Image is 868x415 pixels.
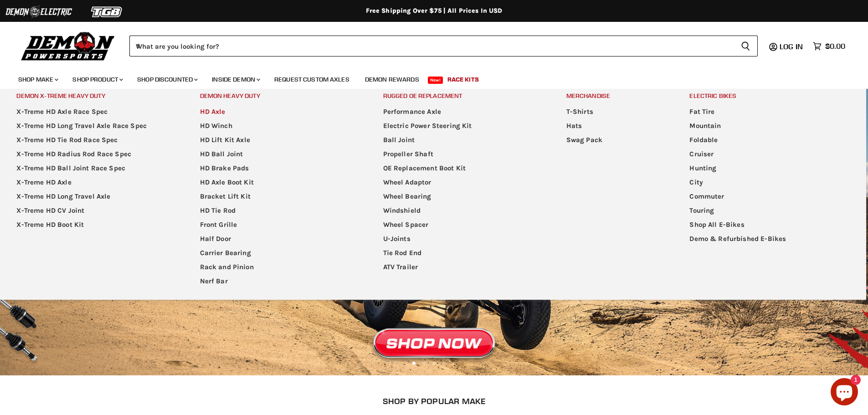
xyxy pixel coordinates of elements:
[452,362,456,365] li: Page dot 5
[358,70,426,89] a: Demon Rewards
[5,190,186,204] a: X-Treme HD Long Travel Axle
[11,67,843,89] ul: Main menu
[678,218,859,232] a: Shop All E-Bikes
[825,42,845,51] span: $0.00
[189,89,370,103] a: Demon Heavy Duty
[372,147,553,161] a: Propeller Shaft
[678,133,859,147] a: Foldable
[372,190,553,204] a: Wheel Bearing
[441,70,486,89] a: Race Kits
[11,70,64,89] a: Shop Make
[678,105,859,246] ul: Main menu
[678,190,859,204] a: Commuter
[5,105,186,232] ul: Main menu
[555,105,677,147] ul: Main menu
[776,42,808,51] a: Log in
[678,89,859,103] a: Electric Bikes
[678,232,859,246] a: Demo & Refurbished E-Bikes
[189,147,370,161] a: HD Ball Joint
[73,3,141,20] img: TGB Logo 2
[5,161,186,175] a: X-Treme HD Ball Joint Race Spec
[18,30,118,62] img: Demon Powersports
[129,36,758,56] form: Product
[678,175,859,190] a: City
[372,204,553,218] a: Windshield
[205,70,266,89] a: Inside Demon
[189,204,370,218] a: HD Tie Rod
[678,105,859,119] a: Fat Tire
[5,119,186,133] a: X-Treme HD Long Travel Axle Race Spec
[372,175,553,190] a: Wheel Adaptor
[5,89,186,103] a: Demon X-treme Heavy Duty
[189,260,370,274] a: Rack and Pinion
[412,362,416,365] li: Page dot 1
[189,190,370,204] a: Bracket Lift Kit
[734,36,758,56] button: Search
[372,105,553,274] ul: Main menu
[555,105,677,119] a: T-Shirts
[5,105,186,119] a: X-Treme HD Axle Race Spec
[130,70,203,89] a: Shop Discounted
[189,133,370,147] a: HD Lift Kit Axle
[189,232,370,246] a: Half Door
[189,119,370,133] a: HD Winch
[555,133,677,147] a: Swag Pack
[372,232,553,246] a: U-Joints
[267,70,356,89] a: Request Custom Axles
[555,89,677,103] a: Merchandise
[5,3,73,20] img: Demon Electric Logo 2
[5,175,186,190] a: X-Treme HD Axle
[428,77,443,84] span: New!
[372,260,553,274] a: ATV Trailer
[780,42,803,51] span: Log in
[678,119,859,133] a: Mountain
[189,246,370,260] a: Carrier Bearing
[372,105,553,119] a: Performance Axle
[432,362,436,365] li: Page dot 3
[5,204,186,218] a: X-Treme HD CV Joint
[189,274,370,288] a: Nerf Bar
[422,362,426,365] li: Page dot 2
[66,70,128,89] a: Shop Product
[70,7,799,15] div: Free Shipping Over $75 | All Prices In USD
[678,147,859,161] a: Cruiser
[129,36,734,56] input: When autocomplete results are available use up and down arrows to review and enter to select
[555,119,677,133] a: Hats
[808,40,850,53] a: $0.00
[372,119,553,133] a: Electric Power Steering Kit
[372,246,553,260] a: Tie Rod End
[442,362,446,365] li: Page dot 4
[5,147,186,161] a: X-Treme HD Radius Rod Race Spec
[189,105,370,119] a: HD Axle
[678,161,859,175] a: Hunting
[189,105,370,288] ul: Main menu
[5,133,186,147] a: X-Treme HD Tie Rod Race Spec
[189,175,370,190] a: HD Axle Boot Kit
[372,218,553,232] a: Wheel Spacer
[828,378,861,408] inbox-online-store-chat: Shopify online store chat
[372,89,553,103] a: Rugged OE Replacement
[189,161,370,175] a: HD Brake Pads
[5,218,186,232] a: X-Treme HD Boot Kit
[81,396,787,406] h2: SHOP BY POPULAR MAKE
[372,133,553,147] a: Ball Joint
[372,161,553,175] a: OE Replacement Boot Kit
[189,218,370,232] a: Front Grille
[678,204,859,218] a: Touring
